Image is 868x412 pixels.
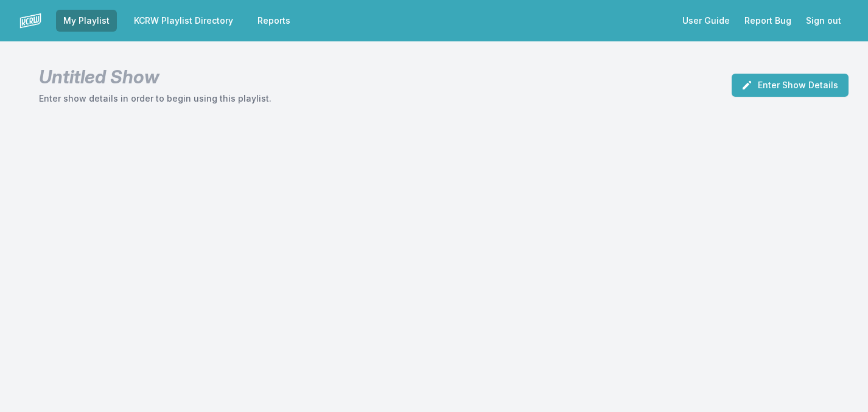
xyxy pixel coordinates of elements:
[39,66,271,88] h1: Untitled Show
[737,10,799,32] a: Report Bug
[732,74,849,97] button: Enter Show Details
[127,10,240,32] a: KCRW Playlist Directory
[19,10,41,32] img: logo-white-87cec1fa9cbef997252546196dc51331.png
[39,93,271,105] p: Enter show details in order to begin using this playlist.
[250,10,298,32] a: Reports
[56,10,117,32] a: My Playlist
[799,10,849,32] button: Sign out
[675,10,737,32] a: User Guide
